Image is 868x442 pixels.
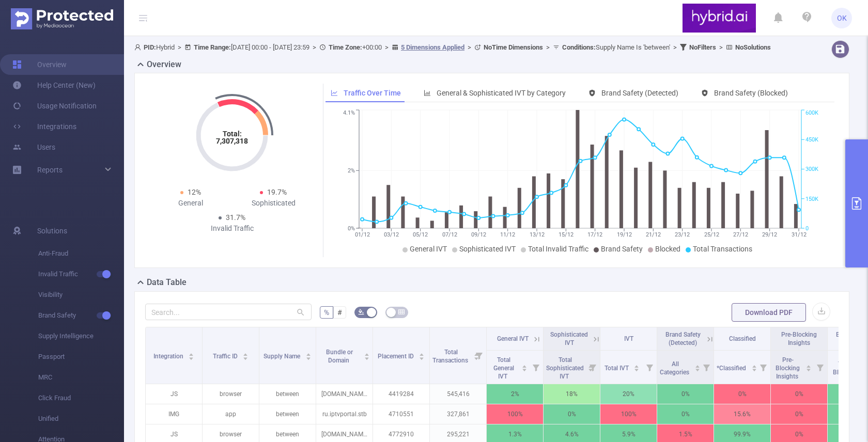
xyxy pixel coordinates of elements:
[324,308,329,317] span: %
[430,384,486,404] p: 545,416
[729,335,756,342] span: Classified
[149,198,232,209] div: General
[38,326,124,346] span: Supply Intelligence
[529,351,543,384] i: Filter menu
[145,304,312,320] input: Search...
[191,223,273,234] div: Invalid Traffic
[38,264,124,285] span: Invalid Traffic
[655,245,680,253] span: Blocked
[348,225,355,232] tspan: 0%
[12,137,55,157] a: Users
[305,352,311,355] i: icon: caret-up
[398,309,405,315] i: icon: table
[419,352,425,358] div: Sort
[459,245,516,253] span: Sophisticated IVT
[213,353,239,360] span: Traffic ID
[601,89,678,97] span: Brand Safety (Detected)
[694,367,700,370] i: icon: caret-down
[259,404,316,424] p: between
[410,245,447,253] span: General IVT
[243,356,249,359] i: icon: caret-down
[419,356,425,359] i: icon: caret-down
[756,351,770,384] i: Filter menu
[634,367,640,370] i: icon: caret-down
[358,309,364,315] i: icon: bg-colors
[424,89,431,97] i: icon: bar-chart
[12,54,67,75] a: Overview
[354,231,369,238] tspan: 01/12
[493,356,514,380] span: Total General IVT
[37,166,63,174] span: Reports
[601,245,643,253] span: Brand Safety
[805,225,809,232] tspan: 0
[38,243,124,264] span: Anti-Fraud
[500,231,515,238] tspan: 11/12
[699,351,714,384] i: Filter menu
[12,116,76,137] a: Integrations
[600,384,657,404] p: 20%
[805,136,818,143] tspan: 450K
[487,384,543,404] p: 2%
[762,231,777,238] tspan: 29/12
[188,188,201,196] span: 12%
[203,404,259,424] p: app
[550,331,588,346] span: Sophisticated IVT
[203,384,259,404] p: browser
[12,96,97,116] a: Usage Notification
[134,44,144,51] i: icon: user
[694,364,701,370] div: Sort
[634,364,640,367] i: icon: caret-up
[464,43,474,51] span: >
[587,231,602,238] tspan: 17/12
[484,43,543,51] b: No Time Dimensions
[383,231,398,238] tspan: 03/12
[487,404,543,424] p: 100%
[694,364,700,367] i: icon: caret-up
[189,352,194,355] i: icon: caret-up
[442,231,457,238] tspan: 07/12
[806,367,812,370] i: icon: caret-down
[364,352,370,358] div: Sort
[472,327,486,384] i: Filter menu
[348,167,355,174] tspan: 2%
[543,43,553,51] span: >
[11,8,113,29] img: Protected Media
[316,384,373,404] p: [DOMAIN_NAME]
[147,276,187,289] h2: Data Table
[226,213,245,222] span: 31.7%
[645,231,660,238] tspan: 21/12
[38,388,124,408] span: Click Fraud
[194,43,231,51] b: Time Range:
[146,404,202,424] p: IMG
[732,303,806,322] button: Download PDF
[364,352,370,355] i: icon: caret-up
[309,43,319,51] span: >
[263,353,302,360] span: Supply Name
[521,364,528,370] div: Sort
[364,356,370,359] i: icon: caret-down
[382,43,392,51] span: >
[146,384,202,404] p: JS
[378,353,415,360] span: Placement ID
[267,188,287,196] span: 19.7%
[600,404,657,424] p: 100%
[660,360,691,376] span: All Categories
[657,404,714,424] p: 0%
[305,352,312,358] div: Sort
[153,353,185,360] span: Integration
[401,43,464,51] u: 5 Dimensions Applied
[189,356,194,359] i: icon: caret-down
[805,196,818,202] tspan: 150K
[413,231,428,238] tspan: 05/12
[37,220,67,241] span: Solutions
[373,384,429,404] p: 4419284
[642,351,657,384] i: Filter menu
[471,231,486,238] tspan: 09/12
[633,364,640,370] div: Sort
[751,364,757,370] div: Sort
[806,364,812,367] i: icon: caret-up
[704,231,719,238] tspan: 25/12
[216,137,248,145] tspan: 7,307,318
[243,352,249,355] i: icon: caret-up
[605,365,630,372] span: Total IVT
